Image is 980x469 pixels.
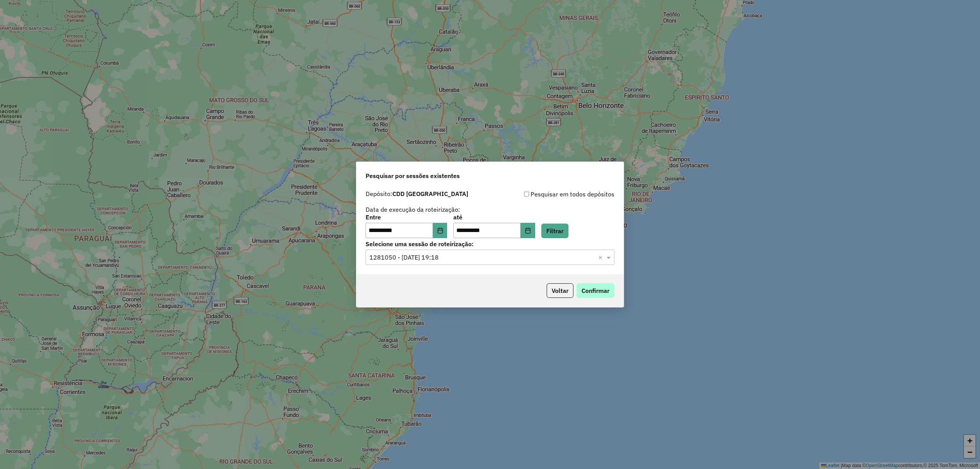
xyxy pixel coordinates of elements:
[366,212,447,222] label: Entre
[366,189,468,198] label: Depósito:
[541,224,568,238] button: Filtrar
[366,239,614,248] label: Selecione uma sessão de roteirização:
[521,223,535,238] button: Choose Date
[547,283,573,298] button: Voltar
[490,190,614,199] div: Pesquisar em todos depósitos
[366,205,460,214] label: Data de execução da roteirização:
[453,212,535,222] label: até
[598,253,605,262] span: Clear all
[392,190,468,198] strong: CDD [GEOGRAPHIC_DATA]
[433,223,448,238] button: Choose Date
[366,171,460,180] span: Pesquisar por sessões existentes
[577,283,614,298] button: Confirmar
